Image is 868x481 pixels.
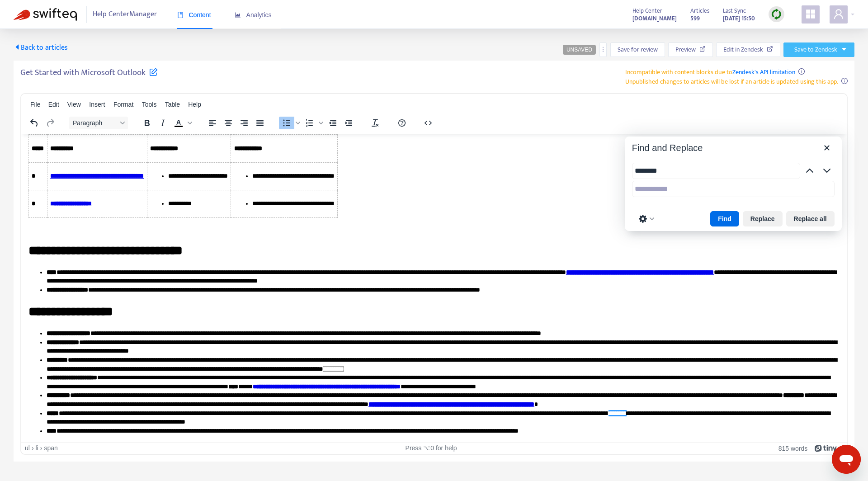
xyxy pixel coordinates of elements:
div: Text color Black [171,117,193,129]
div: li [36,444,38,452]
button: Preferences [636,212,657,225]
span: Save for review [618,45,658,55]
span: area-chart [235,12,241,18]
button: Replace [743,211,783,226]
h5: Get Started with Microsoft Outlook [20,67,158,83]
div: › [32,444,34,452]
img: Swifteq [14,8,77,21]
span: Last Sync [723,6,746,16]
a: Powered by Tiny [815,444,837,452]
div: Bullet list [279,117,302,129]
button: 815 words [778,444,808,452]
button: Previous [802,163,817,179]
button: Decrease indent [325,117,340,129]
iframe: Rich Text Area [21,134,847,443]
div: Press ⌥0 for help [296,444,566,452]
button: Redo [42,117,58,129]
iframe: Button to launch messaging window [832,445,861,474]
button: Save for review [610,42,665,57]
span: Paragraph [73,119,117,127]
button: Increase indent [341,117,356,129]
a: Zendesk's API limitation [732,67,795,77]
button: Align right [236,117,252,129]
img: sync.dc5367851b00ba804db3.png [771,9,782,20]
div: Press the Up and Down arrow keys to resize the editor. [837,443,847,454]
span: File [30,101,41,108]
span: caret-left [14,43,21,51]
span: Content [177,11,211,19]
button: Italic [155,117,170,129]
button: Find [710,211,739,226]
span: Preview [675,45,696,55]
span: Incompatible with content blocks due to [625,67,795,77]
button: Next [819,163,835,179]
strong: [DOMAIN_NAME] [632,14,677,24]
button: more [599,42,607,57]
span: caret-down [841,46,847,52]
button: Clear formatting [368,117,383,129]
button: Undo [27,117,42,129]
button: Align center [221,117,236,129]
span: UNSAVED [566,47,592,53]
span: Analytics [235,11,272,19]
button: Preview [668,42,713,57]
span: Edit in Zendesk [723,45,763,55]
button: Help [394,117,410,129]
a: [DOMAIN_NAME] [632,13,677,24]
span: Edit [48,101,59,108]
span: Tools [142,101,157,108]
div: span [44,444,57,452]
span: Format [113,101,133,108]
button: Bold [139,117,155,129]
button: Justify [252,117,268,129]
div: Numbered list [302,117,325,129]
span: Help Center [632,6,662,16]
strong: [DATE] 15:50 [723,14,755,24]
button: Replace all [786,211,835,226]
span: Help Center Manager [93,6,157,23]
span: Save to Zendesk [794,45,837,55]
span: Help [188,101,201,108]
span: Table [165,101,180,108]
span: View [67,101,81,108]
span: appstore [805,9,816,19]
span: more [600,46,606,52]
span: Unpublished changes to articles will be lost if an article is updated using this app. [625,76,838,87]
button: Block Paragraph [69,117,128,129]
button: Close [819,140,835,156]
span: Insert [89,101,105,108]
div: › [40,444,42,452]
span: book [177,12,184,18]
span: info-circle [841,78,848,84]
span: user [833,9,844,19]
button: Save to Zendeskcaret-down [783,42,854,57]
button: Edit in Zendesk [716,42,780,57]
span: info-circle [798,68,805,75]
span: Articles [690,6,709,16]
div: ul [25,444,30,452]
strong: 599 [690,14,700,24]
button: Align left [205,117,220,129]
span: Back to articles [14,42,68,54]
